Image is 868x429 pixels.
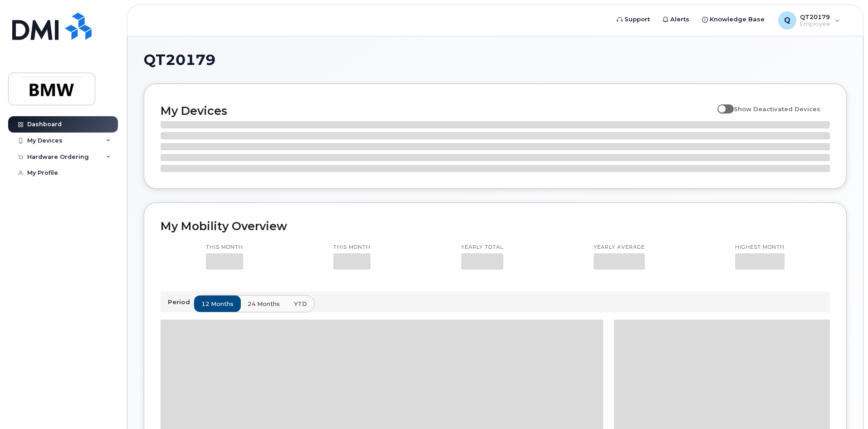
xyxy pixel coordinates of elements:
[294,300,307,308] span: YTD
[248,300,280,308] span: 24 months
[144,53,215,67] span: QT20179
[161,104,713,118] h2: My Devices
[717,100,725,108] input: Show Deactivated Devices
[206,244,243,251] p: This month
[161,219,830,233] h2: My Mobility Overview
[168,298,194,306] p: Period
[333,244,371,251] p: This month
[461,244,503,251] p: Yearly total
[735,244,785,251] p: Highest month
[734,105,820,113] span: Show Deactivated Devices
[594,244,645,251] p: Yearly average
